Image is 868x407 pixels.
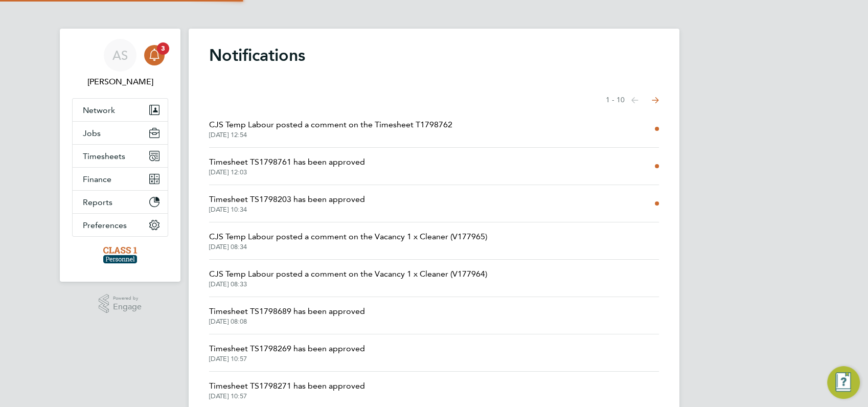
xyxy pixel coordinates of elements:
[209,206,365,214] span: [DATE] 10:34
[73,122,168,144] button: Jobs
[73,145,168,167] button: Timesheets
[209,156,365,176] a: Timesheet TS1798761 has been approved[DATE] 12:03
[103,247,138,263] img: class1personnel-logo-retina.png
[209,355,365,363] span: [DATE] 10:57
[209,305,365,326] a: Timesheet TS1798689 has been approved[DATE] 08:08
[606,90,659,110] nav: Select page of notifications list
[144,39,165,72] a: 3
[157,42,169,55] span: 3
[209,380,365,392] span: Timesheet TS1798271 has been approved
[73,191,168,213] button: Reports
[209,243,487,251] span: [DATE] 08:34
[209,318,365,326] span: [DATE] 08:08
[209,268,487,288] a: CJS Temp Labour posted a comment on the Vacancy 1 x Cleaner (V177964)[DATE] 08:33
[209,343,365,355] span: Timesheet TS1798269 has been approved
[209,168,365,176] span: [DATE] 12:03
[73,168,168,190] button: Finance
[83,105,115,115] span: Network
[209,156,365,168] span: Timesheet TS1798761 has been approved
[209,231,487,243] span: CJS Temp Labour posted a comment on the Vacancy 1 x Cleaner (V177965)
[209,193,365,214] a: Timesheet TS1798203 has been approved[DATE] 10:34
[73,214,168,236] button: Preferences
[72,247,168,263] a: Go to home page
[209,380,365,400] a: Timesheet TS1798271 has been approved[DATE] 10:57
[209,119,452,139] a: CJS Temp Labour posted a comment on the Timesheet T1798762[DATE] 12:54
[99,294,142,313] a: Powered byEngage
[113,294,142,303] span: Powered by
[83,197,112,207] span: Reports
[72,39,168,88] a: AS[PERSON_NAME]
[209,193,365,206] span: Timesheet TS1798203 has been approved
[827,366,860,399] button: Engage Resource Center
[209,392,365,400] span: [DATE] 10:57
[60,29,180,282] nav: Main navigation
[209,231,487,251] a: CJS Temp Labour posted a comment on the Vacancy 1 x Cleaner (V177965)[DATE] 08:34
[83,174,111,184] span: Finance
[209,343,365,363] a: Timesheet TS1798269 has been approved[DATE] 10:57
[209,268,487,280] span: CJS Temp Labour posted a comment on the Vacancy 1 x Cleaner (V177964)
[209,280,487,288] span: [DATE] 08:33
[83,220,127,230] span: Preferences
[209,305,365,318] span: Timesheet TS1798689 has been approved
[83,151,125,161] span: Timesheets
[113,303,142,311] span: Engage
[83,128,101,138] span: Jobs
[112,49,128,62] span: AS
[73,99,168,121] button: Network
[606,95,625,105] span: 1 - 10
[72,76,168,88] span: Angela Sabaroche
[209,45,659,65] h1: Notifications
[209,131,452,139] span: [DATE] 12:54
[209,119,452,131] span: CJS Temp Labour posted a comment on the Timesheet T1798762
